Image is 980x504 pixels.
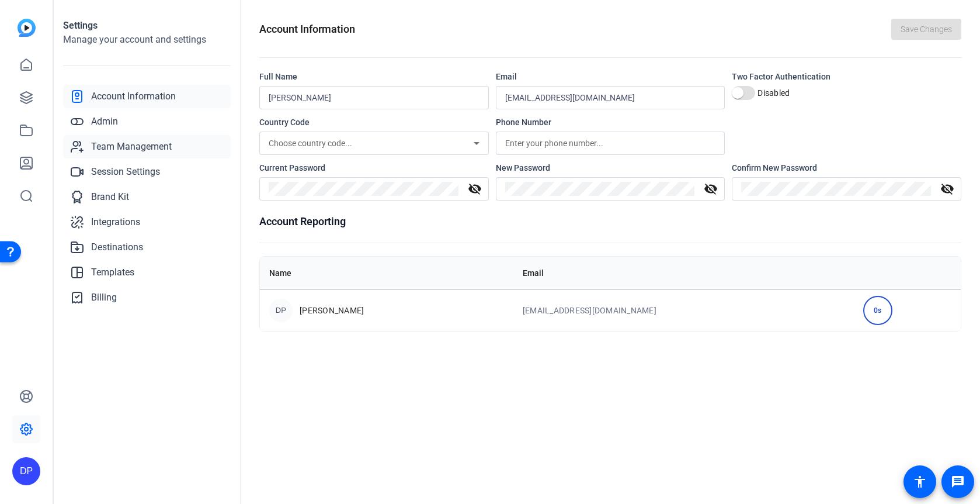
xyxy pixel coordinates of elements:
h1: Settings [63,19,231,33]
span: Destinations [91,240,143,254]
span: Billing [91,291,117,305]
span: Account Information [91,89,176,103]
a: Integrations [63,210,231,234]
div: DP [269,299,293,322]
a: Team Management [63,135,231,158]
h1: Account Reporting [259,213,961,230]
span: Choose country code... [269,139,352,148]
a: Admin [63,110,231,133]
mat-icon: visibility_off [697,182,725,196]
input: Enter your email... [505,91,716,105]
div: Phone Number [496,116,725,128]
div: Current Password [259,162,489,174]
span: Brand Kit [91,190,129,204]
a: Billing [63,286,231,309]
div: Full Name [259,71,489,82]
h2: Manage your account and settings [63,33,231,47]
th: Email [513,257,854,289]
div: Confirm New Password [732,162,961,174]
a: Templates [63,261,231,284]
mat-icon: visibility_off [933,182,961,196]
mat-icon: accessibility [913,475,927,489]
div: Two Factor Authentication [732,71,961,82]
div: DP [12,457,40,485]
span: [PERSON_NAME] [300,305,364,316]
img: blue-gradient.svg [18,19,36,37]
span: Session Settings [91,165,160,179]
h1: Account Information [259,21,355,37]
td: [EMAIL_ADDRESS][DOMAIN_NAME] [513,289,854,331]
a: Account Information [63,85,231,108]
label: Disabled [755,87,790,99]
div: New Password [496,162,725,174]
mat-icon: visibility_off [461,182,489,196]
a: Session Settings [63,160,231,184]
span: Templates [91,265,134,279]
a: Brand Kit [63,185,231,209]
span: Team Management [91,140,172,154]
div: 0s [863,296,892,325]
th: Name [260,257,513,289]
span: Admin [91,115,118,129]
span: Integrations [91,215,140,229]
div: Country Code [259,116,489,128]
input: Enter your phone number... [505,136,716,150]
input: Enter your name... [269,91,479,105]
a: Destinations [63,236,231,259]
div: Email [496,71,725,82]
mat-icon: message [951,475,965,489]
